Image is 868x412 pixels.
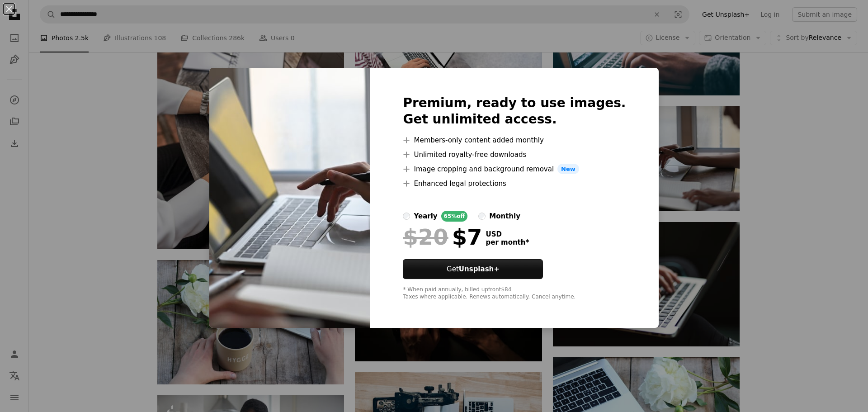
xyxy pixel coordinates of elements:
[486,238,529,246] span: per month *
[414,211,437,222] div: yearly
[403,164,626,175] li: Image cropping and background removal
[486,230,529,238] span: USD
[403,95,626,128] h2: Premium, ready to use images. Get unlimited access.
[403,213,410,220] input: yearly65%off
[489,211,520,222] div: monthly
[403,149,626,160] li: Unlimited royalty-free downloads
[459,265,500,273] strong: Unsplash+
[403,225,482,249] div: $7
[403,286,626,301] div: * When paid annually, billed upfront $84 Taxes where applicable. Renews automatically. Cancel any...
[441,211,468,222] div: 65% off
[209,68,370,328] img: premium_photo-1661436116245-da068777327b
[557,164,579,175] span: New
[403,225,448,249] span: $20
[403,135,626,146] li: Members-only content added monthly
[478,213,486,220] input: monthly
[403,178,626,189] li: Enhanced legal protections
[403,259,543,279] button: GetUnsplash+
